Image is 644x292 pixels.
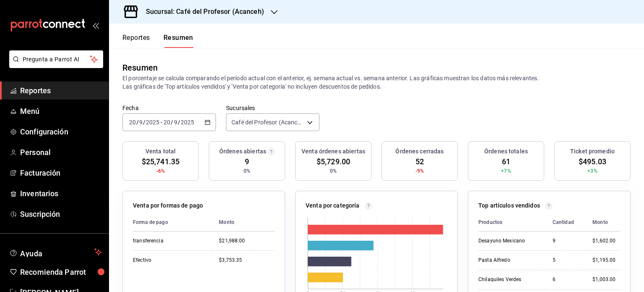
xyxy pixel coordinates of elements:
[245,156,249,167] span: 9
[142,156,179,167] span: $25,741.35
[178,119,180,126] span: /
[129,119,136,126] input: --
[136,119,139,126] span: /
[92,22,99,29] button: open_drawer_menu
[587,167,597,175] span: +3%
[586,213,620,231] th: Monto
[20,208,102,220] span: Suscripción
[502,156,510,167] span: 61
[219,237,275,245] div: $21,988.00
[301,147,365,156] h3: Venta órdenes abiertas
[20,85,102,96] span: Reportes
[212,213,275,231] th: Monto
[478,257,539,264] div: Pasta Alfredo
[478,237,539,245] div: Desayuno Mexicano
[501,167,511,175] span: +7%
[478,201,540,210] p: Top artículos vendidos
[133,213,212,231] th: Forma de pago
[330,167,337,175] span: 0%
[180,119,195,126] input: ----
[415,167,424,175] span: -9%
[579,156,606,167] span: $495.03
[164,34,193,48] button: Resumen
[122,105,216,111] label: Fecha
[415,156,424,167] span: 52
[219,257,275,264] div: $3,753.35
[592,257,620,264] div: $1,195.00
[553,257,579,264] div: 5
[553,237,579,245] div: 9
[219,147,266,156] h3: Órdenes abiertas
[133,237,205,245] div: transferencia
[306,201,360,210] p: Venta por categoría
[20,266,102,278] span: Recomienda Parrot
[139,7,264,17] h3: Sucursal: Café del Profesor (Acanceh)
[553,276,579,283] div: 6
[139,119,143,126] input: --
[484,147,528,156] h3: Órdenes totales
[122,74,631,91] p: El porcentaje se calcula comparando el período actual con el anterior, ej. semana actual vs. sema...
[122,61,158,74] div: Resumen
[122,34,193,48] div: navigation tabs
[20,105,102,117] span: Menú
[143,119,145,126] span: /
[20,147,102,158] span: Personal
[395,147,444,156] h3: Órdenes cerradas
[570,147,615,156] h3: Ticket promedio
[156,167,165,175] span: -6%
[546,213,586,231] th: Cantidad
[317,156,350,167] span: $5,729.00
[226,105,319,111] label: Sucursales
[122,34,150,48] button: Reportes
[478,213,546,231] th: Productos
[133,201,203,210] p: Venta por formas de pago
[20,247,91,257] span: Ayuda
[231,118,304,126] span: Café del Profesor (Acanceh)
[174,119,178,126] input: --
[9,50,103,68] button: Pregunta a Parrot AI
[20,188,102,199] span: Inventarios
[6,61,103,70] a: Pregunta a Parrot AI
[145,147,176,156] h3: Venta total
[20,167,102,179] span: Facturación
[592,237,620,245] div: $1,602.00
[133,257,205,264] div: Efectivo
[23,55,90,64] span: Pregunta a Parrot AI
[145,119,160,126] input: ----
[20,126,102,137] span: Configuración
[171,119,173,126] span: /
[163,119,171,126] input: --
[244,167,250,175] span: 0%
[592,276,620,283] div: $1,003.00
[478,276,539,283] div: Chilaquiles Verdes
[161,119,162,126] span: -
